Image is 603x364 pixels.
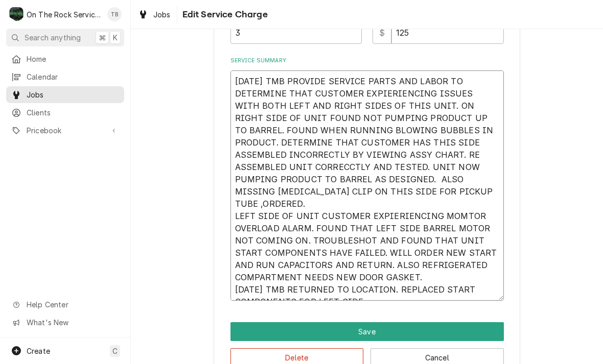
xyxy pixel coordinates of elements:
[373,21,391,44] div: $
[27,9,102,20] div: On The Rock Services
[230,57,504,301] div: Service Summary
[27,317,118,328] span: What's New
[179,8,268,21] span: Edit Service Charge
[230,322,504,341] button: Save
[27,299,118,310] span: Help Center
[27,125,104,136] span: Pricebook
[230,70,504,301] textarea: [DATE] TMB PROVIDE SERVICE PARTS AND LABOR TO DETERMINE THAT CUSTOMER EXPIERIENCING ISSUES WITH B...
[6,296,124,313] a: Go to Help Center
[25,32,81,43] span: Search anything
[153,9,171,20] span: Jobs
[112,346,118,356] span: C
[230,57,504,65] label: Service Summary
[134,6,175,23] a: Jobs
[27,107,119,118] span: Clients
[107,7,122,21] div: Todd Brady's Avatar
[6,104,124,121] a: Clients
[107,7,122,21] div: TB
[6,122,124,139] a: Go to Pricebook
[9,7,24,21] div: On The Rock Services's Avatar
[113,32,118,43] span: K
[6,86,124,103] a: Jobs
[6,68,124,85] a: Calendar
[6,314,124,331] a: Go to What's New
[27,71,119,82] span: Calendar
[27,89,119,100] span: Jobs
[9,7,24,21] div: O
[6,29,124,46] button: Search anything⌘K
[27,347,50,355] span: Create
[6,51,124,67] a: Home
[27,54,119,64] span: Home
[230,322,504,341] div: Button Group Row
[99,32,106,43] span: ⌘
